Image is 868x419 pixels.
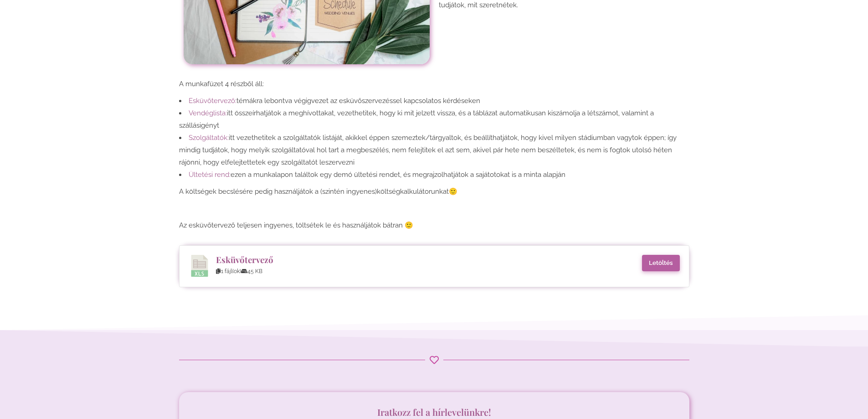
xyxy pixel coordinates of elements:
span: Ültetési rend: [189,171,231,179]
img: Ikon [189,255,211,277]
li: témákra lebontva végigvezet az esküvőszervezéssel kapcsolatos kérdéseken [179,95,689,107]
li: ezen a munkalapon találtok egy demó ültetési rendet, és megrajzolhatjátok a sajátotokat is a mint... [179,169,689,181]
h3: Iratkozz fel a hírlevelünkre!​ [193,406,676,418]
span: Szolgáltatók: [189,134,229,142]
a: költségkalkulátorunkat [377,187,449,196]
span: Esküvőtervező: [189,97,236,105]
p: A munkafüzet 4 részből áll: [179,78,689,90]
p: Az esküvőtervező teljesen ingyenes, töltsétek le és használjátok bátran 🙂 [179,219,689,232]
li: itt összeírhatjátok a meghívottakat, vezethetitek, hogy ki mit jelzett vissza, és a táblázat auto... [179,107,689,132]
a: Letöltés [642,255,680,271]
div: 1 fájl(ok) 45 KB [216,265,642,278]
span: Vendéglista: [189,109,227,117]
a: Esküvőtervező [216,254,273,265]
p: A költségek becslésére pedig használjátok a (szintén ingyenes) 🙂 [179,186,689,198]
li: itt vezethetitek a szolgáltatók listáját, akikkel éppen szemeztek/tárgyaltok, és beállíthatjátok,... [179,132,689,169]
